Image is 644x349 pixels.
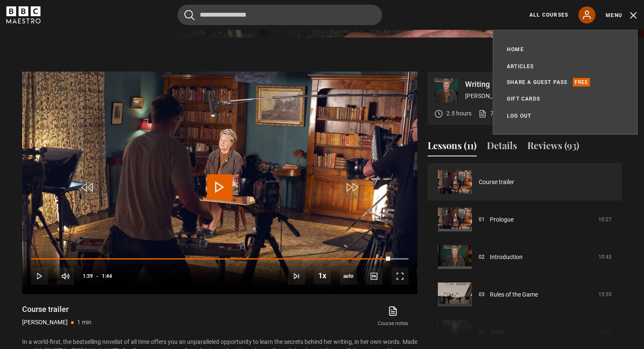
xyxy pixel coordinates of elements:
[529,11,568,19] a: All Courses
[507,112,531,120] a: Log out
[606,11,638,20] button: Toggle navigation
[446,109,471,118] p: 2.5 hours
[22,304,92,314] h1: Course trailer
[57,268,74,285] button: Mute
[490,253,523,262] a: Introduction
[527,138,579,156] button: Reviews (93)
[96,273,98,279] span: -
[487,138,517,156] button: Details
[288,268,305,285] button: Next Lesson
[490,215,514,224] a: Prologue
[465,92,615,101] p: [PERSON_NAME]
[22,318,68,327] p: [PERSON_NAME]
[479,178,514,187] a: Course trailer
[184,10,195,20] button: Submit the search query
[465,81,615,88] p: Writing
[22,72,417,294] video-js: Video Player
[573,78,590,87] p: Free
[178,5,382,25] input: Search
[369,304,417,329] a: Course notes
[31,258,408,260] div: Progress Bar
[507,95,540,103] a: Gift Cards
[490,290,538,299] a: Rules of the Game
[507,78,568,87] a: Share a guest pass
[83,268,93,284] span: 1:39
[340,268,357,285] div: Current quality: 720p
[507,45,524,54] a: Home
[478,109,524,118] a: 78 page PDF
[507,62,534,71] a: Articles
[6,6,40,23] svg: BBC Maestro
[391,268,408,285] button: Fullscreen
[77,318,92,327] p: 1 min
[102,268,112,284] span: 1:44
[428,138,477,156] button: Lessons (11)
[314,267,331,284] button: Playback Rate
[365,268,382,285] button: Captions
[340,268,357,285] span: auto
[31,268,48,285] button: Play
